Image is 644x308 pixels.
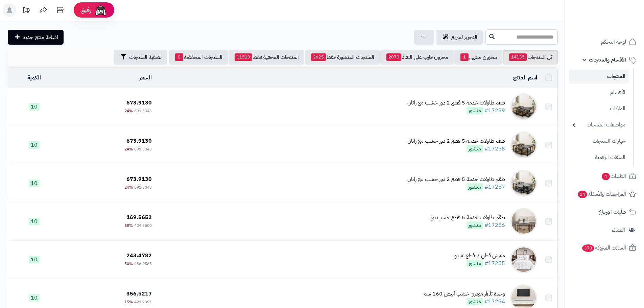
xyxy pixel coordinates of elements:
span: السلات المتروكة [581,243,626,253]
a: مواصفات المنتجات [569,118,629,132]
a: مخزون قارب على النفاذ2070 [380,50,454,65]
a: تحديثات المنصة [18,3,35,19]
div: طقم طاولات خدمة 5 قطع خشب بني [430,214,505,221]
span: 24% [124,184,133,190]
div: وحدة تلفاز مودرن خشب أبيض 160 سم [424,290,505,298]
span: 4 [601,172,610,181]
a: طلبات الإرجاع [569,204,640,220]
img: طقم طاولات خدمة 5 قطع 2 دور خشب مع راتان [510,93,537,120]
span: الأقسام والمنتجات [589,55,626,65]
a: #17258 [484,145,505,153]
a: الطلبات4 [569,168,640,184]
a: المنتجات المخفية فقط11510 [229,50,304,65]
span: منشور [467,298,483,305]
img: طقم طاولات خدمة 5 قطع 2 دور خشب مع راتان [510,170,537,197]
span: 673.9130 [126,99,152,107]
a: اضافة منتج جديد [8,30,64,45]
a: المنتجات [569,70,629,84]
span: 10 [29,103,40,111]
a: #17256 [484,221,505,229]
span: 10 [29,256,40,263]
span: 486.9565 [134,261,152,267]
span: 404.3500 [134,222,152,229]
span: 10 [29,294,40,302]
span: 58% [124,222,133,229]
a: مخزون منتهي1 [454,50,502,65]
span: 356.5217 [126,290,152,298]
span: طلبات الإرجاع [599,207,626,217]
a: #17257 [484,183,505,191]
a: المنتجات المنشورة فقط2625 [305,50,380,65]
span: 2070 [386,53,401,61]
span: 1 [460,53,469,61]
span: لوحة التحكم [601,37,626,47]
a: #17259 [484,106,505,115]
img: مفرش قطن 7 قطع نفرين [510,246,537,273]
span: المراجعات والأسئلة [577,189,626,199]
a: المنتجات المخفضة0 [169,50,228,65]
span: 15% [124,299,133,305]
a: الماركات [569,101,629,116]
span: 14 [577,190,588,198]
a: الأقسام [569,85,629,100]
span: الطلبات [601,171,626,181]
div: طقم طاولات خدمة 5 قطع 2 دور خشب مع راتان [407,99,505,107]
span: 673.9130 [126,137,152,145]
span: 50% [124,261,133,267]
span: 10 [29,141,40,149]
div: طقم طاولات خدمة 5 قطع 2 دور خشب مع راتان [407,175,505,183]
span: منشور [467,107,483,114]
span: 169.5652 [126,213,152,221]
a: السعر [139,74,152,82]
span: 673.9130 [126,175,152,183]
img: ai-face.png [94,3,108,17]
span: رفيق [80,6,91,14]
a: لوحة التحكم [569,34,640,50]
span: منشور [467,145,483,152]
img: logo-2.png [598,5,638,19]
span: 891.3043 [134,108,152,114]
a: #17255 [484,259,505,267]
span: 24% [124,146,133,152]
span: 243.4782 [126,252,152,260]
img: طقم طاولات خدمة 5 قطع 2 دور خشب مع راتان [510,132,537,159]
div: مفرش قطن 7 قطع نفرين [454,252,505,260]
a: العملاء [569,222,640,238]
span: 891.3043 [134,146,152,152]
span: اضافة منتج جديد [23,33,58,41]
a: خيارات المنتجات [569,134,629,148]
span: منشور [467,221,483,229]
span: 0 [175,53,183,61]
a: الملفات الرقمية [569,150,629,165]
span: منشور [467,260,483,267]
span: 24% [124,108,133,114]
a: #17254 [484,298,505,306]
span: 2625 [311,53,326,61]
span: 10 [29,218,40,225]
a: اسم المنتج [513,74,537,82]
button: تصفية المنتجات [114,50,167,65]
span: 14135 [509,53,527,61]
span: 891.3043 [134,184,152,190]
img: طقم طاولات خدمة 5 قطع خشب بني [510,208,537,235]
span: تصفية المنتجات [129,53,162,61]
a: كل المنتجات14135 [503,50,558,65]
span: العملاء [612,225,625,235]
a: التحرير لسريع [436,30,483,45]
span: منشور [467,183,483,191]
span: 373 [581,244,595,252]
span: التحرير لسريع [451,33,477,41]
span: 421.7391 [134,299,152,305]
div: طقم طاولات خدمة 5 قطع 2 دور خشب مع راتان [407,137,505,145]
a: المراجعات والأسئلة14 [569,186,640,202]
a: السلات المتروكة373 [569,240,640,256]
a: الكمية [27,74,41,82]
span: 11510 [235,53,252,61]
span: 10 [29,180,40,187]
